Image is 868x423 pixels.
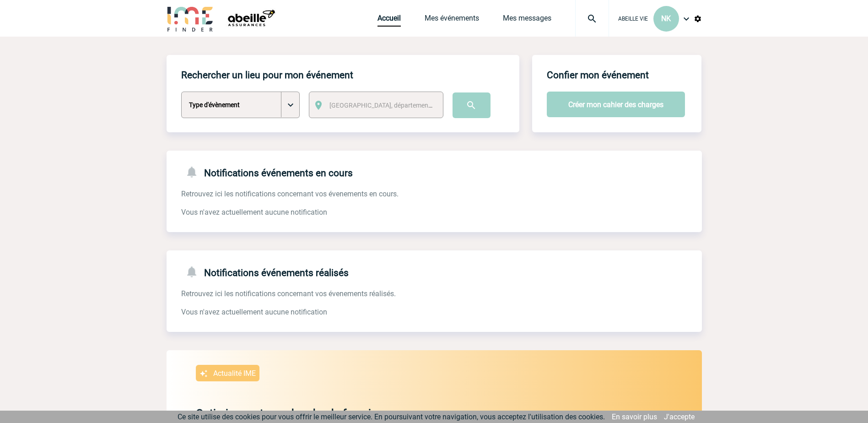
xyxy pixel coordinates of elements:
[618,16,648,22] span: ABEILLE VIE
[377,14,401,27] a: Accueil
[453,92,491,118] input: Submit
[661,14,671,23] span: NK
[181,70,353,81] h4: Rechercher un lieu pour mon événement
[167,5,214,32] img: IME-Finder
[425,14,479,27] a: Mes événements
[181,165,353,179] h4: Notifications événements en cours
[181,208,327,217] span: Vous n'avez actuellement aucune notification
[213,369,256,378] p: Actualité IME
[547,70,649,81] h4: Confier mon événement
[181,265,349,278] h4: Notifications événements réalisés
[503,14,551,27] a: Mes messages
[664,412,695,421] a: J'accepte
[181,289,396,298] span: Retrouvez ici les notifications concernant vos évenements réalisés.
[185,165,204,179] img: notifications-24-px-g.png
[181,190,399,198] span: Retrouvez ici les notifications concernant vos évenements en cours.
[185,265,204,278] img: notifications-24-px-g.png
[329,102,457,109] span: [GEOGRAPHIC_DATA], département, région...
[547,92,685,117] button: Créer mon cahier des charges
[181,308,327,316] span: Vous n'avez actuellement aucune notification
[612,412,657,421] a: En savoir plus
[178,412,605,421] span: Ce site utilise des cookies pour vous offrir le meilleur service. En poursuivant votre navigation...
